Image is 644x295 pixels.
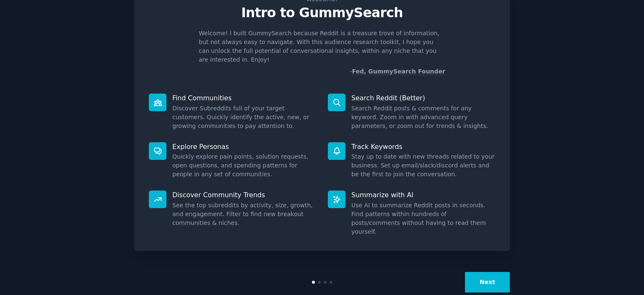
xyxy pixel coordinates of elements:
[352,68,445,75] a: Fed, GummySearch Founder
[350,67,445,76] div: -
[351,142,495,151] p: Track Keywords
[351,104,495,131] dd: Search Reddit posts & comments for any keyword. Zoom in with advanced query parameters, or zoom o...
[351,94,495,102] p: Search Reddit (Better)
[143,5,501,20] p: Intro to GummySearch
[172,201,316,227] dd: See the top subreddits by activity, size, growth, and engagement. Filter to find new breakout com...
[351,191,495,199] p: Summarize with AI
[199,29,445,64] p: Welcome! I built GummySearch because Reddit is a treasure trove of information, but not always ea...
[172,142,316,151] p: Explore Personas
[351,201,495,236] dd: Use AI to summarize Reddit posts in seconds. Find patterns within hundreds of posts/comments with...
[172,191,316,199] p: Discover Community Trends
[172,152,316,179] dd: Quickly explore pain points, solution requests, open questions, and spending patterns for people ...
[172,104,316,131] dd: Discover Subreddits full of your target customers. Quickly identify the active, new, or growing c...
[465,272,510,292] button: Next
[172,94,316,102] p: Find Communities
[351,152,495,179] dd: Stay up to date with new threads related to your business. Set up email/slack/discord alerts and ...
